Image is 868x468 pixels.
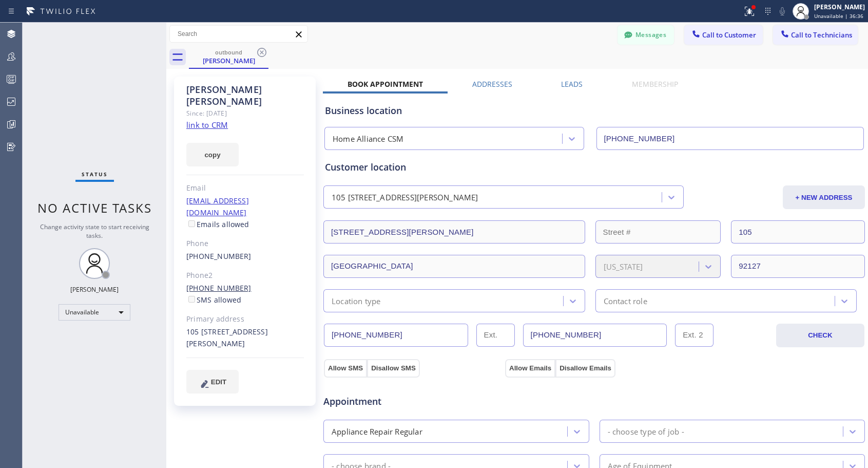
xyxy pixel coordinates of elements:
[791,30,852,40] span: Call to Technicians
[188,296,195,303] input: SMS allowed
[731,220,865,244] input: Apt. #
[186,270,304,282] div: Phone2
[186,84,304,107] div: [PERSON_NAME] [PERSON_NAME]
[190,48,267,56] div: outbound
[608,425,684,437] div: - choose type of job -
[186,370,239,394] button: EDIT
[348,79,423,89] label: Book Appointment
[59,304,130,321] div: Unavailable
[70,285,119,294] div: [PERSON_NAME]
[702,30,756,40] span: Call to Customer
[37,199,152,216] span: No active tasks
[323,395,503,408] span: Appointment
[731,255,865,278] input: ZIP
[618,25,674,45] button: Messages
[40,222,149,240] span: Change activity state to start receiving tasks.
[211,378,226,386] span: EDIT
[773,25,858,45] button: Call to Technicians
[186,107,304,119] div: Since: [DATE]
[476,324,515,347] input: Ext.
[367,359,420,378] button: Disallow SMS
[523,324,667,347] input: Phone Number 2
[186,326,304,350] div: 105 [STREET_ADDRESS][PERSON_NAME]
[325,104,863,118] div: Business location
[814,12,863,20] span: Unavailable | 36:36
[188,220,195,227] input: Emails allowed
[190,46,267,68] div: Lorenzo Mata
[186,251,252,261] a: [PHONE_NUMBER]
[604,295,647,307] div: Contact role
[190,56,267,65] div: [PERSON_NAME]
[325,160,863,174] div: Customer location
[324,324,468,347] input: Phone Number
[323,255,585,278] input: City
[186,238,304,250] div: Phone
[684,25,763,45] button: Call to Customer
[561,79,583,89] label: Leads
[505,359,555,378] button: Allow Emails
[332,425,422,437] div: Appliance Repair Regular
[186,295,241,305] label: SMS allowed
[596,127,864,150] input: Phone Number
[814,3,865,11] div: [PERSON_NAME]
[632,79,678,89] label: Membership
[186,143,239,166] button: copy
[186,120,228,130] a: link to CRM
[186,283,252,293] a: [PHONE_NUMBER]
[783,185,865,209] button: + NEW ADDRESS
[675,324,713,347] input: Ext. 2
[332,192,478,203] div: 105 [STREET_ADDRESS][PERSON_NAME]
[472,79,512,89] label: Addresses
[186,313,304,325] div: Primary address
[333,133,403,145] div: Home Alliance CSM
[323,220,585,244] input: Address
[186,196,249,217] a: [EMAIL_ADDRESS][DOMAIN_NAME]
[595,220,721,244] input: Street #
[332,295,381,307] div: Location type
[170,26,307,42] input: Search
[186,182,304,194] div: Email
[775,4,789,18] button: Mute
[776,324,864,347] button: CHECK
[82,171,108,178] span: Status
[555,359,615,378] button: Disallow Emails
[324,359,367,378] button: Allow SMS
[186,219,249,229] label: Emails allowed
